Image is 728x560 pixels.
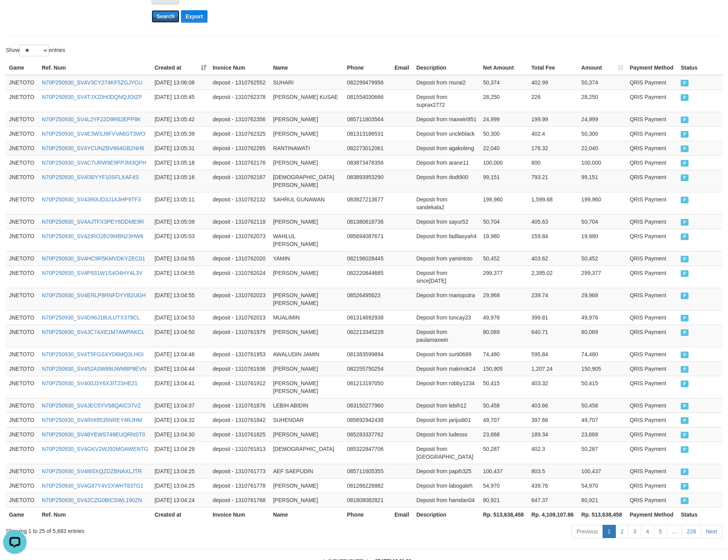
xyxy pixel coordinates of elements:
td: QRIS Payment [626,325,678,347]
td: 085694087671 [344,229,392,251]
td: deposit - 1310762356 [209,112,270,126]
td: 24,999 [480,112,528,126]
td: 150,905 [578,361,627,376]
td: 083873478356 [344,155,392,170]
td: deposit - 1310762325 [209,126,270,141]
span: PAID [681,432,689,438]
td: 397.66 [528,413,578,427]
td: 150,905 [480,361,528,376]
td: 239.74 [528,288,578,310]
td: 23,668 [578,427,627,442]
td: 80,089 [578,325,627,347]
th: Game [6,61,39,75]
td: 226 [528,90,578,112]
span: PAID [681,315,689,321]
td: [PERSON_NAME] [270,126,344,141]
td: Deposit from dodi900 [413,170,480,192]
td: JNETOTO [6,413,39,427]
td: Deposit from sandekala2 [413,192,480,214]
span: PAID [681,131,689,138]
td: [DEMOGRAPHIC_DATA][PERSON_NAME] [270,170,344,192]
td: deposit - 1310762378 [209,90,270,112]
td: 50,452 [480,251,528,266]
td: [DATE] 13:05:42 [151,112,209,126]
td: Deposit from papih325 [413,464,480,478]
a: Previous [571,525,603,538]
td: 49,976 [578,310,627,325]
td: [DATE] 13:05:45 [151,90,209,112]
td: QRIS Payment [626,90,678,112]
td: [DATE] 13:04:41 [151,376,209,398]
td: Deposit from arane11 [413,155,480,170]
th: Email [392,61,413,75]
th: Phone [344,61,392,75]
span: PAID [681,80,689,86]
td: 50,458 [480,398,528,413]
span: PAID [681,160,689,167]
span: PAID [681,174,689,181]
td: QRIS Payment [626,251,678,266]
td: 082220844685 [344,266,392,288]
label: Show entries [6,45,65,56]
td: 28,250 [578,90,627,112]
td: 199,960 [480,192,528,214]
span: PAID [681,329,689,336]
a: N70P250930_SV4I6SXQZDZBNAXLJTR [42,468,142,474]
th: Total Fee [528,61,578,75]
td: [PERSON_NAME] [270,214,344,229]
td: 082213345228 [344,325,392,347]
td: AWALUDIN JAMIN [270,347,344,361]
td: Deposit from agakoleng [413,141,480,155]
td: 083827213677 [344,192,392,214]
td: 19,980 [578,229,627,251]
td: JNETOTO [6,141,39,155]
a: N70P250930_SV4T5FGSXYD6MQ3LHGI [42,351,144,357]
td: 100,000 [480,155,528,170]
td: JNETOTO [6,192,39,214]
a: … [667,525,682,538]
td: 50,374 [480,75,528,90]
a: N70P250930_SV4YCUNZBV664GB2NH6 [42,145,144,151]
td: deposit - 1310762013 [209,310,270,325]
td: QRIS Payment [626,288,678,310]
td: 081554030666 [344,90,392,112]
td: 29,968 [578,288,627,310]
a: 1 [603,525,616,538]
td: Deposit from since[DATE] [413,266,480,288]
td: QRIS Payment [626,141,678,155]
button: Search [152,10,179,23]
td: Deposit from yamintoto [413,251,480,266]
td: [DATE] 13:04:55 [151,251,209,266]
a: N70P250930_SV4TJXZ0H0DQNQJOIZP [42,94,142,100]
span: PAID [681,381,689,387]
td: JNETOTO [6,170,39,192]
td: 085322847706 [344,442,392,464]
td: 082299479956 [344,75,392,90]
td: 083893953290 [344,170,392,192]
td: QRIS Payment [626,126,678,141]
td: Deposit from [GEOGRAPHIC_DATA] [413,442,480,464]
td: 100,000 [578,155,627,170]
td: JNETOTO [6,112,39,126]
td: 402.99 [528,75,578,90]
span: PAID [681,352,689,358]
td: Deposit from fadliasyah4 [413,229,480,251]
td: JNETOTO [6,155,39,170]
td: Deposit from jarijudi01 [413,413,480,427]
td: 22,040 [480,141,528,155]
a: N70P250930_SV4V3CY274KF5ZGJYCU [42,79,143,86]
td: Deposit from sayur52 [413,214,480,229]
td: deposit - 1310762552 [209,75,270,90]
td: 99,151 [480,170,528,192]
td: 49,976 [480,310,528,325]
td: AEF SAEPUDIN [270,464,344,478]
td: 081383599894 [344,347,392,361]
td: JNETOTO [6,376,39,398]
td: [PERSON_NAME] [270,112,344,126]
td: Deposit from ludesss [413,427,480,442]
a: N70P250930_SV452ASW89UWM8P9EVN [42,366,147,372]
td: 402.3 [528,442,578,464]
td: 50,415 [578,376,627,398]
th: Created at: activate to sort column ascending [151,61,209,75]
td: Deposit from suprax2772 [413,90,480,112]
